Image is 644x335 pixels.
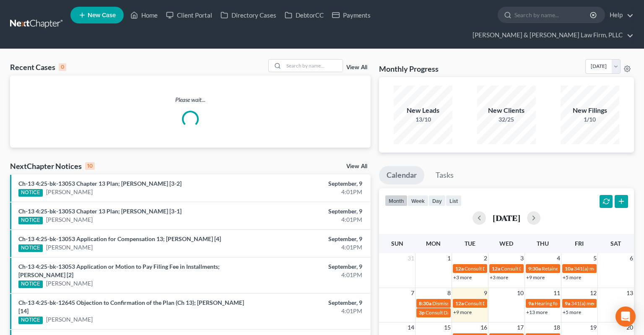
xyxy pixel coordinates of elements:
span: 2 [483,253,488,263]
div: NOTICE [18,280,43,288]
span: Consult Date for [PERSON_NAME] [501,265,577,272]
a: Help [605,8,634,23]
a: Ch-13 4:25-bk-12645 Objection to Confirmation of the Plan (Ch 13); [PERSON_NAME] [14] [18,299,244,314]
div: September, 9 [253,207,362,216]
span: 15 [443,322,452,332]
span: Sat [610,240,621,247]
a: [PERSON_NAME] [46,243,93,252]
a: [PERSON_NAME] [46,315,93,324]
a: [PERSON_NAME] & [PERSON_NAME] Law Firm, PLLC [468,28,634,43]
a: Client Portal [162,8,216,23]
a: Tasks [428,166,461,184]
span: 12a [492,265,500,272]
div: Recent Cases [10,62,66,72]
a: Directory Cases [216,8,280,23]
a: View All [346,65,367,70]
a: [PERSON_NAME] [46,188,93,196]
a: +3 more [490,274,508,280]
span: 14 [407,322,415,332]
div: NOTICE [18,189,43,197]
a: +5 more [563,274,581,280]
span: 19 [589,322,597,332]
span: 3p [419,309,425,316]
a: [PERSON_NAME] [46,216,93,224]
button: month [385,195,408,206]
div: NextChapter Notices [10,161,95,171]
a: DebtorCC [280,8,328,23]
a: Calendar [379,166,424,184]
span: 1 [447,253,452,263]
span: 9:30a [528,265,541,272]
span: 5 [592,253,597,263]
span: Tue [465,240,475,247]
button: day [428,195,446,206]
a: +9 more [526,274,545,280]
h3: Monthly Progress [379,64,439,74]
span: Consult Date for [PERSON_NAME] [465,265,541,272]
span: 17 [516,322,525,332]
div: September, 9 [253,262,362,271]
span: 9a [565,300,570,306]
span: 20 [626,322,634,332]
span: Sun [391,240,403,247]
input: Search by name... [514,7,591,23]
div: New Leads [394,106,452,115]
a: View All [346,164,367,169]
span: Dismissal Date for [PERSON_NAME][GEOGRAPHIC_DATA] [432,300,563,306]
a: Ch-13 4:25-bk-13053 Application for Compensation 13; [PERSON_NAME] [4] [18,235,221,242]
a: Home [126,8,162,23]
div: 1/10 [561,115,619,124]
span: 9 [483,288,488,298]
span: 11 [553,288,561,298]
span: Wed [499,240,513,247]
span: 9a [528,300,534,306]
div: September, 9 [253,299,362,307]
span: Thu [537,240,549,247]
span: 12a [455,300,464,306]
h2: [DATE] [493,213,520,222]
span: 10 [516,288,525,298]
span: 7 [410,288,415,298]
div: 4:01PM [253,243,362,252]
div: September, 9 [253,235,362,243]
div: Open Intercom Messenger [615,306,636,327]
span: 31 [407,253,415,263]
span: 12 [589,288,597,298]
span: 13 [626,288,634,298]
span: 12a [455,265,464,272]
input: Search by name... [284,60,343,72]
button: week [408,195,428,206]
span: Consult Date for [PERSON_NAME] [465,300,541,306]
p: Please wait... [10,96,371,104]
a: +5 more [563,309,581,315]
div: New Clients [477,106,536,115]
span: 6 [629,253,634,263]
button: list [446,195,462,206]
span: Mon [426,240,441,247]
span: New Case [88,12,116,18]
span: 8 [447,288,452,298]
span: Fri [575,240,584,247]
a: Ch-13 4:25-bk-13053 Chapter 13 Plan; [PERSON_NAME] [3-2] [18,180,182,187]
span: 10a [565,265,573,272]
div: 10 [85,162,95,170]
div: 0 [59,63,66,71]
a: +3 more [453,274,472,280]
div: 4:01PM [253,188,362,196]
div: 4:01PM [253,307,362,315]
a: [PERSON_NAME] [46,279,93,288]
div: 4:01PM [253,271,362,279]
div: 32/25 [477,115,536,124]
a: Payments [328,8,375,23]
div: 13/10 [394,115,452,124]
span: 8:30a [419,300,431,306]
div: NOTICE [18,244,43,252]
a: Ch-13 4:25-bk-13053 Application or Motion to Pay Filing Fee in Installments; [PERSON_NAME] [2] [18,263,220,278]
span: Hearing for [PERSON_NAME] [535,300,600,306]
div: 4:01PM [253,216,362,224]
span: 16 [480,322,488,332]
div: NOTICE [18,317,43,324]
div: New Filings [561,106,619,115]
div: September, 9 [253,179,362,188]
span: 3 [519,253,525,263]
